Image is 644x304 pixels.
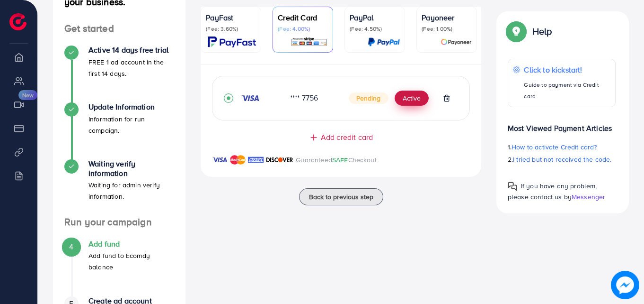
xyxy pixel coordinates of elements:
[332,155,348,165] span: SAFE
[208,37,256,47] img: card
[88,113,174,136] p: Information for run campaign.
[572,192,605,202] span: Messenger
[88,56,174,79] p: FREE 1 ad account in the first 14 days.
[422,12,472,23] p: Payoneer
[88,46,174,55] h4: Active 14 days free trial
[278,12,328,23] p: Credit Card
[321,132,373,143] span: Add credit card
[513,155,611,164] span: I tried but not received the code.
[88,102,174,111] h4: Update Information
[88,240,174,249] h4: Add fund
[508,23,525,40] img: Popup guide
[53,46,185,102] li: Active 14 days free trial
[508,154,616,165] p: 2.
[53,216,185,228] h4: Run your campaign
[349,92,388,104] span: Pending
[88,159,174,177] h4: Waiting verify information
[524,79,610,102] p: Guide to payment via Credit card
[278,25,328,33] p: (Fee: 4.00%)
[508,182,517,191] img: Popup guide
[230,154,246,166] img: brand
[212,154,228,166] img: brand
[53,102,185,159] li: Update Information
[296,154,377,166] p: Guaranteed Checkout
[224,93,233,103] svg: record circle
[299,188,383,205] button: Back to previous step
[350,25,400,33] p: (Fee: 4.50%)
[508,141,616,153] p: 1.
[53,23,185,35] h4: Get started
[69,241,73,252] span: 4
[350,12,400,23] p: PayPal
[266,154,293,166] img: brand
[395,91,429,106] button: Active
[9,13,26,30] img: logo
[512,142,597,152] span: How to activate Credit card?
[524,64,610,75] p: Click to kickstart!
[241,94,260,102] img: credit
[422,25,472,33] p: (Fee: 1.00%)
[206,12,256,23] p: PayFast
[206,25,256,33] p: (Fee: 3.60%)
[309,192,373,202] span: Back to previous step
[532,26,552,37] p: Help
[88,179,174,202] p: Waiting for admin verify information.
[53,240,185,296] li: Add fund
[611,271,639,299] img: image
[441,37,472,47] img: card
[508,115,616,134] p: Most Viewed Payment Articles
[508,181,597,202] span: If you have any problem, please contact us by
[291,37,328,47] img: card
[53,159,185,216] li: Waiting verify information
[88,250,174,273] p: Add fund to Ecomdy balance
[368,37,400,47] img: card
[248,154,264,166] img: brand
